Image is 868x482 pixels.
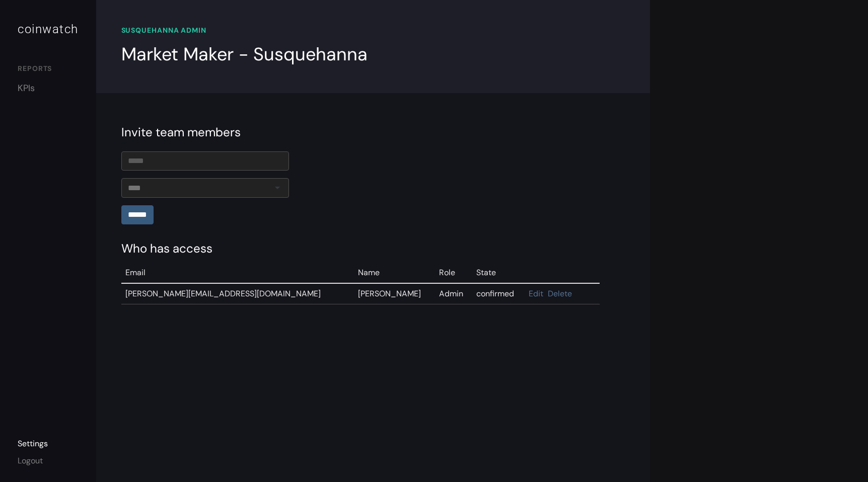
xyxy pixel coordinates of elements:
a: Logout [18,455,43,466]
a: Delete [548,288,572,299]
div: coinwatch [18,20,79,38]
td: Email [121,263,354,283]
a: KPIs [18,82,79,95]
td: Name [354,263,435,283]
td: confirmed [472,283,525,304]
td: [PERSON_NAME] [354,283,435,304]
td: State [472,263,525,283]
a: Edit [529,288,543,299]
span: Admin [439,288,463,299]
div: Market Maker - Susquehanna [121,41,368,68]
div: REPORTS [18,63,79,76]
td: [PERSON_NAME][EMAIL_ADDRESS][DOMAIN_NAME] [121,283,354,304]
div: Invite team members [121,123,625,141]
div: SUSQUEHANNA ADMIN [121,25,625,36]
div: Who has access [121,239,625,258]
td: Role [435,263,472,283]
